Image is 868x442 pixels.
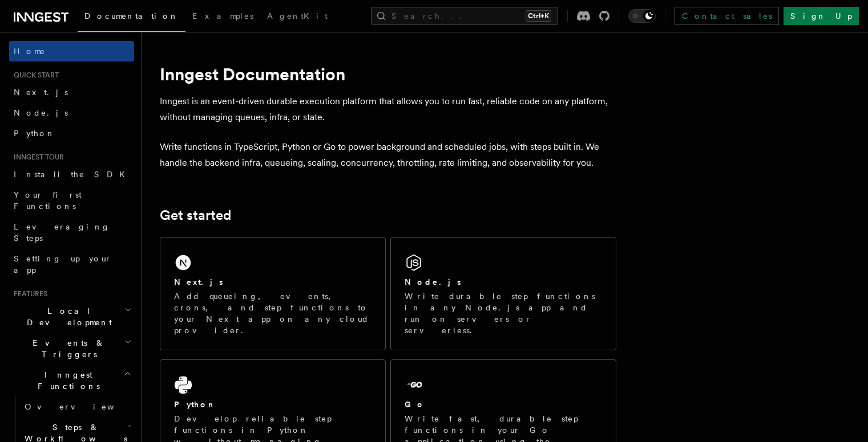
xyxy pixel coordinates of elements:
span: Setting up your app [14,254,112,275]
a: Setting up your app [9,248,134,280]
p: Write durable step functions in any Node.js app and run on servers or serverless. [405,290,602,336]
a: Sign Up [784,7,859,25]
p: Write functions in TypeScript, Python or Go to power background and scheduled jobs, with steps bu... [160,139,616,171]
a: Python [9,123,134,144]
span: Examples [192,11,253,21]
span: Node.js [14,108,68,117]
a: Examples [185,3,260,31]
a: Next.jsAdd queueing, events, crons, and step functions to your Next app on any cloud provider. [160,237,386,350]
span: Your first Functions [14,190,82,211]
h2: Node.js [405,276,461,288]
span: Leveraging Steps [14,222,110,243]
a: Overview [20,396,134,417]
a: Get started [160,207,231,223]
span: Inngest tour [9,153,64,162]
h2: Python [174,399,216,410]
p: Inngest is an event-driven durable execution platform that allows you to run fast, reliable code ... [160,93,616,125]
span: Features [9,289,47,298]
h2: Go [405,399,425,410]
a: Home [9,41,134,62]
a: Install the SDK [9,164,134,185]
button: Inngest Functions [9,365,134,396]
button: Search...Ctrl+K [371,7,558,25]
button: Toggle dark mode [628,9,656,23]
span: Overview [25,402,142,411]
a: AgentKit [260,3,334,31]
button: Events & Triggers [9,333,134,365]
span: Quick start [9,71,59,80]
span: Local Development [9,305,124,328]
a: Documentation [78,3,185,32]
a: Contact sales [675,7,779,25]
a: Node.jsWrite durable step functions in any Node.js app and run on servers or serverless. [390,237,616,350]
span: Events & Triggers [9,337,124,360]
span: Install the SDK [14,170,132,179]
a: Node.js [9,103,134,123]
span: AgentKit [267,11,328,21]
span: Inngest Functions [9,369,123,392]
a: Your first Functions [9,185,134,216]
span: Next.js [14,88,68,97]
a: Next.js [9,82,134,103]
a: Leveraging Steps [9,216,134,248]
button: Local Development [9,301,134,333]
h2: Next.js [174,276,223,288]
span: Home [14,46,46,57]
span: Python [14,129,55,138]
span: Documentation [84,11,179,21]
kbd: Ctrl+K [526,10,551,22]
h1: Inngest Documentation [160,64,616,84]
p: Add queueing, events, crons, and step functions to your Next app on any cloud provider. [174,290,372,336]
